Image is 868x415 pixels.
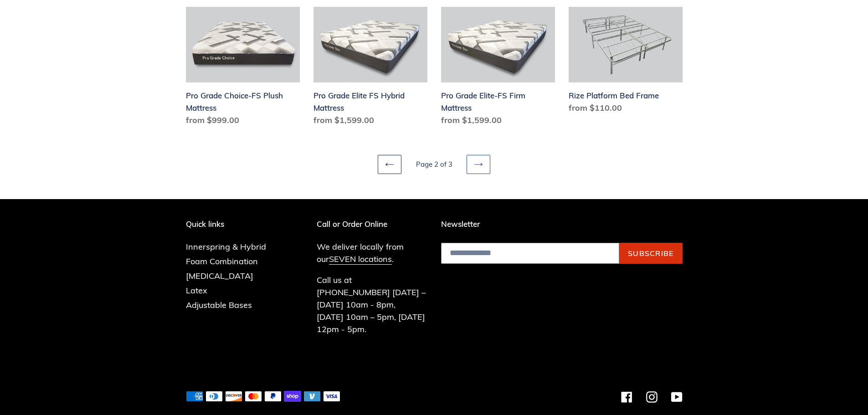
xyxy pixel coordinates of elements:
[329,254,392,265] a: SEVEN locations
[441,7,555,130] a: Pro Grade Elite-FS Firm Mattress
[186,220,280,229] p: Quick links
[317,274,427,335] p: Call us at [PHONE_NUMBER] [DATE] – [DATE] 10am - 8pm, [DATE] 10am – 5pm, [DATE] 12pm - 5pm.
[441,220,683,229] p: Newsletter
[186,285,207,296] a: Latex
[313,7,427,130] a: Pro Grade Elite FS Hybrid Mattress
[186,300,252,310] a: Adjustable Bases
[317,241,427,265] p: We deliver locally from our .
[628,249,674,258] span: Subscribe
[619,243,683,264] button: Subscribe
[569,7,683,118] a: Rize Platform Bed Frame
[441,243,619,264] input: Email address
[317,220,427,229] p: Call or Order Online
[186,7,300,130] a: Pro Grade Choice-FS Plush Mattress
[186,256,258,266] a: Foam Combination
[186,271,253,281] a: [MEDICAL_DATA]
[186,241,266,252] a: Innerspring & Hybrid
[403,159,465,170] li: Page 2 of 3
